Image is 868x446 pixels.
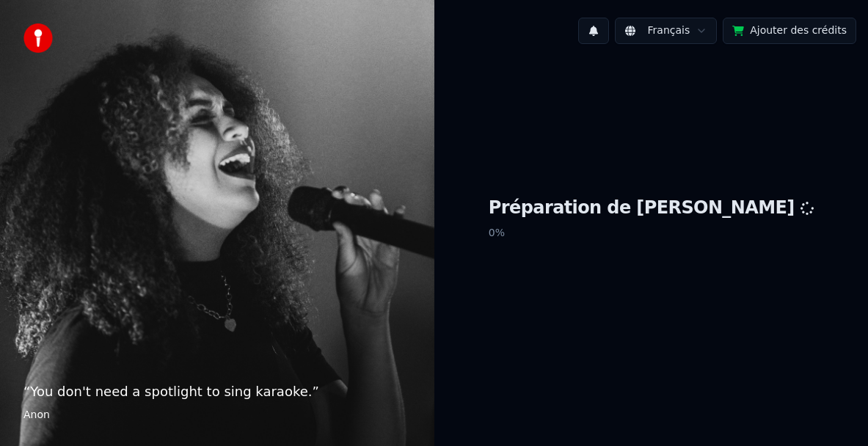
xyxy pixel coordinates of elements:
[489,197,814,220] h1: Préparation de [PERSON_NAME]
[723,18,856,44] button: Ajouter des crédits
[23,23,53,53] img: youka
[489,220,814,246] p: 0 %
[23,408,411,423] footer: Anon
[23,381,411,402] p: “ You don't need a spotlight to sing karaoke. ”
